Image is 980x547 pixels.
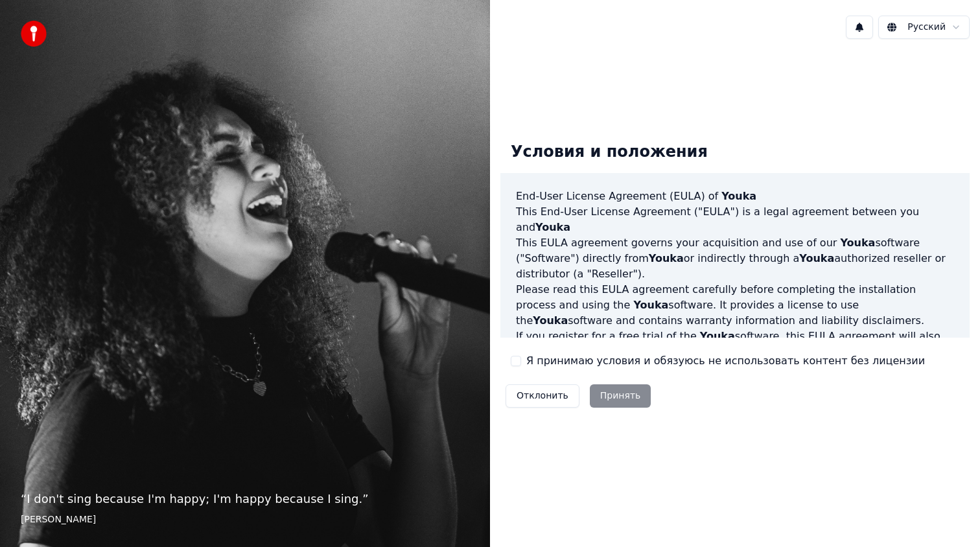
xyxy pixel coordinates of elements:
label: Я принимаю условия и обязуюсь не использовать контент без лицензии [526,353,925,369]
img: youka [21,21,47,47]
p: This EULA agreement governs your acquisition and use of our software ("Software") directly from o... [516,235,954,282]
p: Please read this EULA agreement carefully before completing the installation process and using th... [516,282,954,329]
p: This End-User License Agreement ("EULA") is a legal agreement between you and [516,204,954,235]
div: Условия и положения [500,132,718,173]
span: Youka [649,252,684,264]
p: If you register for a free trial of the software, this EULA agreement will also govern that trial... [516,329,954,391]
span: Youka [799,252,834,264]
footer: [PERSON_NAME] [21,513,469,526]
button: Отклонить [506,384,579,408]
span: Youka [700,330,735,342]
span: Youka [533,314,568,327]
span: Youka [721,190,756,202]
span: Youka [840,237,875,249]
p: “ I don't sing because I'm happy; I'm happy because I sing. ” [21,490,469,508]
h3: End-User License Agreement (EULA) of [516,189,954,204]
span: Youka [633,299,668,311]
span: Youka [535,221,570,233]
